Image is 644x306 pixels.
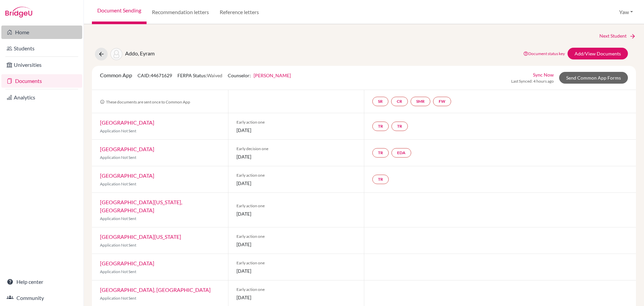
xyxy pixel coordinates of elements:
span: [DATE] [236,153,356,160]
a: Students [1,42,82,55]
span: [DATE] [236,294,356,301]
span: Counselor: [228,73,291,78]
span: Application Not Sent [100,155,136,160]
span: Last Synced: 4 hours ago [511,78,554,84]
span: Application Not Sent [100,296,136,301]
span: Application Not Sent [100,216,136,221]
span: Early action one [236,172,356,178]
span: Application Not Sent [100,181,136,186]
span: Early decision one [236,146,356,152]
a: SR [372,97,388,106]
a: Documents [1,74,82,88]
a: SMR [411,97,430,106]
a: Community [1,291,82,305]
span: [DATE] [236,210,356,217]
a: [GEOGRAPHIC_DATA][US_STATE], [GEOGRAPHIC_DATA] [100,199,182,213]
a: Next Student [599,32,636,40]
a: [GEOGRAPHIC_DATA] [100,146,154,152]
span: Common App [100,72,132,78]
span: Early action one [236,233,356,239]
span: Application Not Sent [100,243,136,248]
a: Document status key [523,51,565,56]
span: CAID: 44671629 [138,73,172,78]
a: [PERSON_NAME] [254,73,291,78]
a: TR [372,148,389,158]
span: Early action one [236,119,356,125]
span: [DATE] [236,127,356,134]
a: EDA [391,148,411,158]
a: TR [391,122,408,131]
a: TR [372,175,389,184]
span: Early action one [236,260,356,266]
a: Send Common App Forms [559,72,628,84]
span: [DATE] [236,180,356,187]
a: TR [372,122,389,131]
span: Early action one [236,203,356,209]
a: Universities [1,58,82,72]
a: Add/View Documents [568,48,628,59]
span: [DATE] [236,241,356,248]
a: Home [1,26,82,39]
span: FERPA Status: [177,73,222,78]
span: These documents are sent once to Common App [100,99,190,104]
span: Addo, Eyram [125,50,155,56]
a: CR [391,97,408,106]
img: Bridge-U [5,7,32,17]
a: [GEOGRAPHIC_DATA] [100,260,154,266]
a: Sync Now [533,71,554,78]
span: Waived [207,73,222,78]
a: [GEOGRAPHIC_DATA] [100,172,154,179]
span: Application Not Sent [100,128,136,133]
a: [GEOGRAPHIC_DATA][US_STATE] [100,233,181,240]
span: Early action one [236,287,356,293]
a: Help center [1,275,82,289]
a: FW [433,97,451,106]
a: [GEOGRAPHIC_DATA] [100,119,154,126]
a: Analytics [1,91,82,104]
button: Yaw [616,6,636,18]
span: Application Not Sent [100,269,136,274]
span: [DATE] [236,267,356,274]
a: [GEOGRAPHIC_DATA], [GEOGRAPHIC_DATA] [100,287,211,293]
